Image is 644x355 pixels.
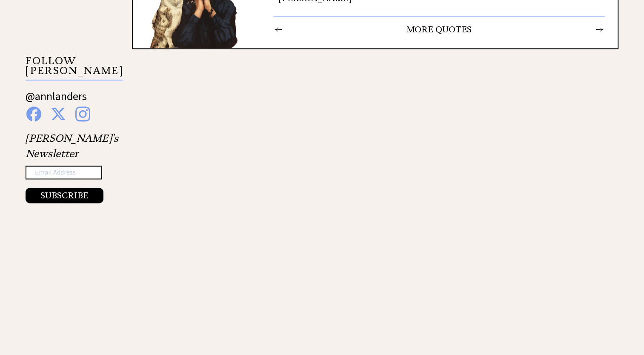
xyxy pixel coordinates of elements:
div: [PERSON_NAME]'s Newsletter [26,131,118,203]
img: facebook%20blue.png [26,106,41,121]
img: x%20blue.png [51,106,66,121]
td: ← [274,24,283,35]
center: MORE QUOTES [310,24,568,34]
button: SUBSCRIBE [26,188,103,203]
img: instagram%20blue.png [75,106,90,121]
td: → [595,24,604,35]
input: Email Address [26,166,102,179]
iframe: Advertisement [164,70,587,189]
